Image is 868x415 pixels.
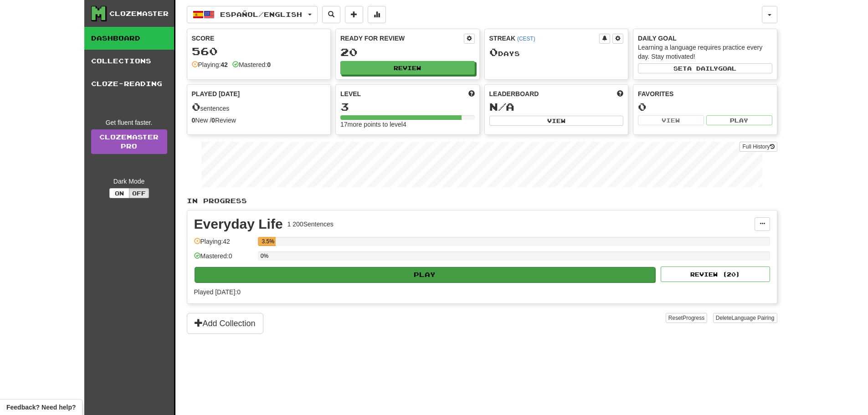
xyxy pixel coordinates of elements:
span: N/A [489,100,514,113]
p: In Progress [187,196,777,205]
button: Review [340,61,475,75]
button: Seta dailygoal [638,63,772,73]
span: Leaderboard [489,89,539,98]
span: Played [DATE]: 0 [194,288,241,296]
span: a daily [687,65,718,72]
span: This week in points, UTC [617,89,623,98]
span: Level [340,89,361,98]
strong: 0 [267,61,271,68]
div: 20 [340,46,475,58]
button: Full History [740,142,777,152]
div: Day s [489,46,624,58]
span: 0 [192,100,200,113]
span: Language Pairing [731,315,774,321]
div: sentences [192,101,326,113]
strong: 0 [211,117,215,124]
div: 560 [192,46,326,57]
button: DeleteLanguage Pairing [713,313,777,323]
button: On [109,188,129,198]
button: Search sentences [322,6,340,23]
button: Add sentence to collection [345,6,363,23]
div: Playing: [192,60,228,69]
div: Streak [489,34,600,43]
a: Collections [84,50,174,72]
div: New / Review [192,116,326,125]
a: ClozemasterPro [91,129,167,154]
div: 17 more points to level 4 [340,120,475,129]
div: Mastered: [232,60,271,69]
button: Off [129,188,149,198]
div: 0 [638,101,772,113]
span: 0 [489,46,498,58]
div: Get fluent faster. [91,118,167,127]
div: Everyday Life [194,217,283,231]
div: Ready for Review [340,34,464,43]
span: Played [DATE] [192,89,240,98]
div: Playing: 42 [194,237,253,252]
strong: 42 [221,61,228,68]
button: Play [195,267,656,282]
a: Dashboard [84,27,174,50]
button: Review (20) [661,266,770,282]
span: Open feedback widget [6,403,76,412]
a: (CEST) [517,36,535,42]
div: 3 [340,101,475,113]
div: Clozemaster [109,9,169,18]
button: Add Collection [187,313,263,334]
span: Score more points to level up [468,89,475,98]
button: ResetProgress [666,313,707,323]
div: Score [192,34,326,43]
button: View [489,116,624,126]
div: Learning a language requires practice every day. Stay motivated! [638,43,772,61]
div: Favorites [638,89,772,98]
div: Mastered: 0 [194,251,253,266]
span: Progress [683,315,704,321]
div: 3.5% [261,237,276,246]
div: Dark Mode [91,177,167,186]
button: Español/English [187,6,318,23]
strong: 0 [192,117,195,124]
div: Daily Goal [638,34,772,43]
button: More stats [368,6,386,23]
a: Cloze-Reading [84,72,174,95]
button: Play [706,115,772,125]
div: 1 200 Sentences [288,220,334,229]
span: Español / English [220,10,302,18]
button: View [638,115,704,125]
